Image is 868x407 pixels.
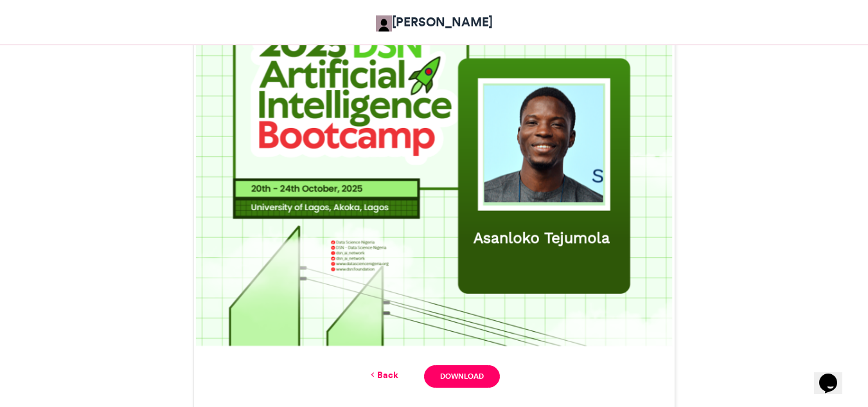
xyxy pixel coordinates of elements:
[376,15,392,32] img: Adetokunbo Adeyanju
[376,13,493,32] a: [PERSON_NAME]
[424,365,499,388] a: Download
[368,368,398,382] a: Back
[814,356,855,394] iframe: chat widget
